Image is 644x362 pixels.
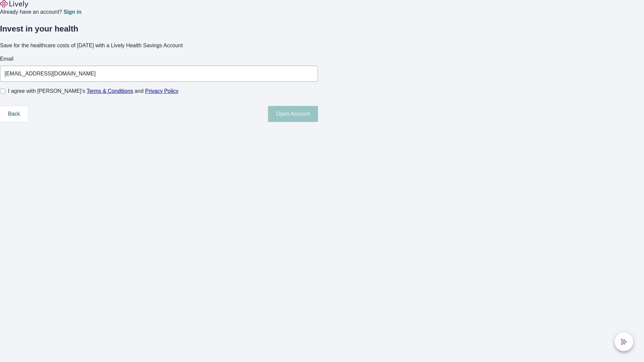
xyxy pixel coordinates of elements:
svg: Lively AI Assistant [621,339,627,345]
a: Sign in [63,9,81,15]
span: I agree with [PERSON_NAME]’s and [8,87,178,95]
a: Terms & Conditions [87,88,133,94]
button: chat [614,333,633,351]
a: Privacy Policy [145,88,179,94]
